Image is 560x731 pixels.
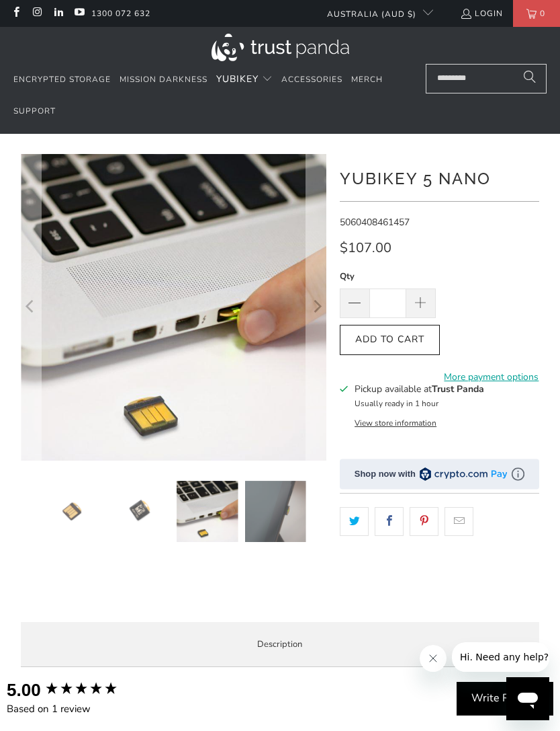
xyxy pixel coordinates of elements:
button: Search [513,64,547,93]
a: Merch [351,64,383,95]
input: Search... [426,64,547,93]
img: YubiKey 5 Nano - Trust Panda [177,481,238,542]
button: Previous [20,154,42,460]
h3: Pickup available at [355,382,484,396]
img: Trust Panda Australia [212,34,349,61]
a: Encrypted Storage [13,64,111,95]
span: Mission Darkness [120,74,207,85]
a: Mission Darkness [120,64,207,95]
span: Merch [351,74,383,85]
span: YubiKey [216,73,259,85]
button: Add to Cart [340,325,439,355]
a: Accessories [281,64,342,95]
span: Accessories [281,74,342,85]
a: Email this to a friend [445,507,473,535]
iframe: Close message [420,645,447,672]
div: 5.00 star rating [44,681,118,699]
iframe: Button to launch messaging window [506,677,549,720]
a: YubiKey 5 Nano - Trust Panda [21,154,326,460]
button: Next [306,154,327,460]
div: 5.00 [7,678,41,702]
a: More payment options [444,370,539,385]
a: Trust Panda Australia on LinkedIn [52,8,64,19]
a: Trust Panda Australia on Facebook [10,8,21,19]
a: Trust Panda Australia on YouTube [73,8,85,19]
div: Overall product rating out of 5: 5.00 [7,678,148,702]
div: Based on 1 review [7,702,148,716]
a: Share this on Pinterest [410,507,438,535]
b: Trust Panda [432,383,484,395]
a: 1300 072 632 [91,6,150,21]
img: YubiKey 5 Nano - Trust Panda [245,481,306,542]
nav: Translation missing: en.navigation.header.main_nav [13,64,404,128]
span: Add to Cart [354,334,425,346]
div: Write Review [457,682,553,716]
button: View store information [355,418,436,428]
iframe: Reviews Widget [340,560,539,607]
iframe: Message from company [452,642,549,672]
img: YubiKey 5 Nano - Trust Panda [41,481,102,542]
a: Share this on Twitter [340,507,369,535]
label: Description [21,622,539,667]
img: YubiKey 5 Nano - Trust Panda [109,481,170,542]
a: Share this on Facebook [375,507,404,535]
span: $107.00 [340,239,391,257]
a: Login [460,6,503,21]
a: Trust Panda Australia on Instagram [31,8,42,19]
label: Qty [340,269,435,284]
summary: YubiKey [216,64,273,95]
div: Shop now with [355,468,416,480]
span: Encrypted Storage [13,74,111,85]
span: Support [13,106,56,116]
a: Support [13,95,56,127]
h1: YubiKey 5 Nano [340,164,539,191]
span: 5060408461457 [340,216,410,229]
small: Usually ready in 1 hour [355,398,438,409]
